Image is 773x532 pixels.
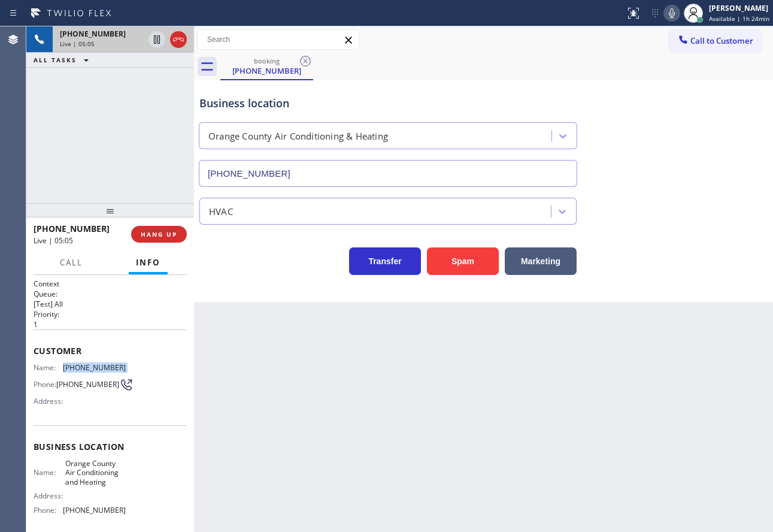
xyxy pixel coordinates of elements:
[209,204,233,218] div: HVAC
[60,40,95,48] span: Live | 05:05
[34,491,65,500] span: Address:
[56,380,119,389] span: [PHONE_NUMBER]
[34,279,187,289] h1: Context
[34,223,110,234] span: [PHONE_NUMBER]
[34,380,56,389] span: Phone:
[222,53,312,79] div: (714) 251-0987
[63,506,126,515] span: [PHONE_NUMBER]
[34,235,73,246] span: Live | 05:05
[170,31,187,48] button: Hang up
[198,30,359,49] input: Search
[60,29,126,39] span: [PHONE_NUMBER]
[349,247,421,275] button: Transfer
[34,506,63,515] span: Phone:
[663,5,680,22] button: Mute
[199,95,577,111] div: Business location
[427,247,499,275] button: Spam
[34,56,77,64] span: ALL TASKS
[34,397,65,406] span: Address:
[53,251,90,274] button: Call
[34,309,187,319] h2: Priority:
[131,226,187,243] button: HANG UP
[148,31,165,48] button: Hold Customer
[34,345,187,356] span: Customer
[136,257,160,268] span: Info
[129,251,168,274] button: Info
[199,160,577,187] input: Phone Number
[26,53,101,67] button: ALL TASKS
[690,35,753,46] span: Call to Customer
[34,441,187,452] span: Business location
[34,289,187,299] h2: Queue:
[208,129,388,143] div: Orange County Air Conditioning & Heating
[222,65,312,76] div: [PHONE_NUMBER]
[34,319,187,330] p: 1
[709,14,769,23] span: Available | 1h 24min
[222,56,312,65] div: booking
[34,299,187,309] p: [Test] All
[34,468,65,477] span: Name:
[65,459,125,486] span: Orange County Air Conditioning and Heating
[34,363,63,372] span: Name:
[60,257,83,268] span: Call
[505,247,577,275] button: Marketing
[669,29,761,52] button: Call to Customer
[141,230,177,238] span: HANG UP
[63,363,126,372] span: [PHONE_NUMBER]
[709,3,769,13] div: [PERSON_NAME]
